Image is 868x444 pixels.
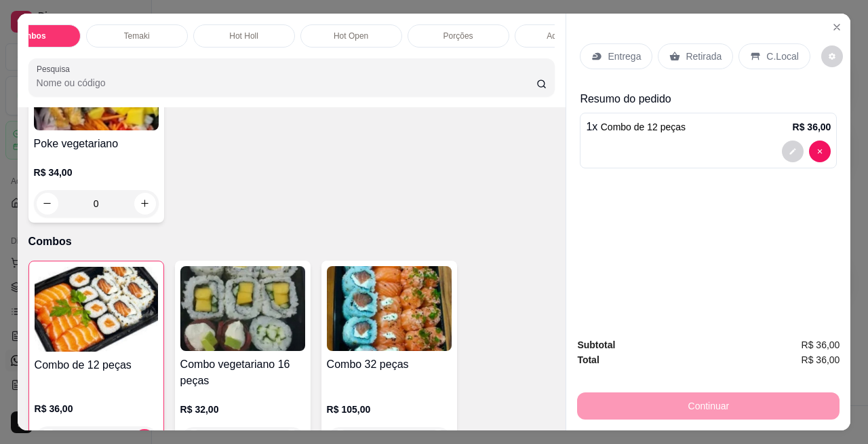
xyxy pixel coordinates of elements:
p: Entrega [608,50,641,63]
button: decrease-product-quantity [809,141,831,162]
button: increase-product-quantity [134,193,156,215]
h4: Combo vegetariano 16 peças [180,356,305,389]
strong: Total [577,354,599,365]
label: Pesquisa [37,63,75,75]
span: R$ 36,00 [802,337,840,352]
p: Porções [443,31,473,41]
strong: Subtotal [577,339,615,350]
p: R$ 34,00 [34,166,159,179]
p: Combos [14,31,46,41]
p: R$ 36,00 [35,402,158,415]
p: Retirada [686,50,722,63]
button: decrease-product-quantity [782,141,804,162]
p: Temaki [124,31,150,41]
button: decrease-product-quantity [821,45,843,67]
button: decrease-product-quantity [37,193,58,215]
img: product-image [35,267,158,352]
p: R$ 36,00 [793,120,831,134]
p: Resumo do pedido [580,91,837,107]
h4: Poke vegetariano [34,136,159,152]
p: C.Local [766,50,798,63]
img: product-image [327,266,452,351]
p: R$ 32,00 [180,403,305,416]
p: Hot Open [334,31,368,41]
p: 1 x [586,119,686,135]
h4: Combo 32 peças [327,356,452,373]
p: R$ 105,00 [327,403,452,416]
span: Combo de 12 peças [601,122,686,132]
p: Adicionais [547,31,584,41]
p: Combos [28,234,555,250]
p: Hot Holl [229,31,258,41]
button: Close [826,16,848,38]
span: R$ 36,00 [802,352,840,367]
input: Pesquisa [37,76,536,90]
img: product-image [180,266,305,351]
h4: Combo de 12 peças [35,357,158,373]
